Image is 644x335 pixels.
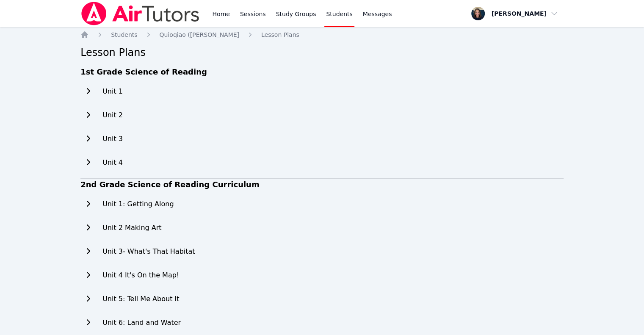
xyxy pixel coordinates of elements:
h3: 2nd Grade Science of Reading Curriculum [80,179,564,191]
h2: Unit 2 Making Art [102,223,161,233]
h2: Unit 3 [102,134,123,144]
h2: Unit 1: Getting Along [102,199,174,209]
a: Students [111,30,137,39]
a: Quioqiao ([PERSON_NAME] [160,30,239,39]
h2: Unit 5: Tell Me About It [102,294,179,304]
h2: Unit 4 [102,158,123,168]
span: Messages [363,10,392,18]
span: Lesson Plans [261,31,299,38]
h2: Unit 1 [102,86,123,97]
img: Air Tutors [80,2,200,25]
h2: Lesson Plans [80,46,564,59]
span: Students [111,31,137,38]
nav: Breadcrumb [80,30,564,39]
h2: Unit 2 [102,110,123,120]
span: Quioqiao ([PERSON_NAME] [160,31,239,38]
h2: Unit 3- What's That Habitat [102,246,195,257]
a: Lesson Plans [261,30,299,39]
h2: Unit 6: Land and Water [102,318,181,328]
h3: 1st Grade Science of Reading [80,66,564,78]
h2: Unit 4 It's On the Map! [102,270,179,280]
